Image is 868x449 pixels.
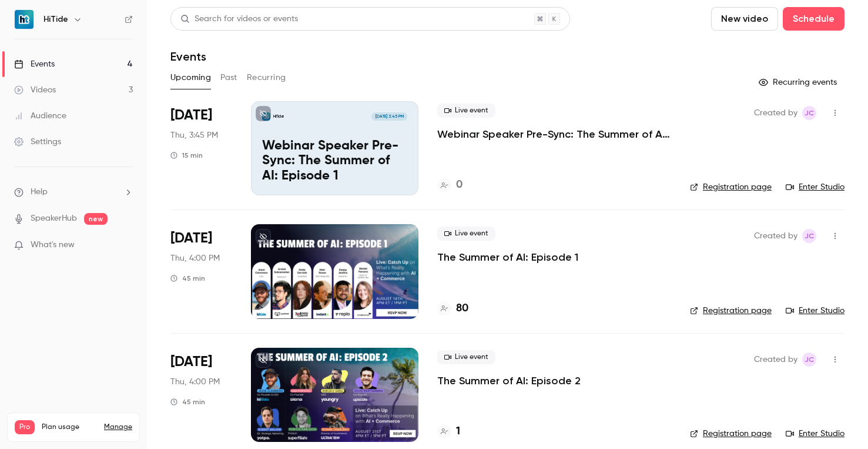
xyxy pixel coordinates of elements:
span: 3 [112,436,116,443]
a: Enter Studio [786,305,844,317]
span: Help [31,186,48,198]
span: Jesse Clemmens [802,106,816,120]
span: Created by [754,229,797,243]
a: 0 [437,177,463,193]
span: Created by [754,106,797,120]
div: Videos [14,84,56,96]
button: Recurring events [753,73,844,92]
p: Webinar Speaker Pre-Sync: The Summer of AI: Episode 1 [262,139,407,184]
a: SpeakerHub [31,212,77,225]
p: Videos [15,434,37,445]
a: Registration page [690,428,772,440]
div: Audience [14,110,66,122]
button: Schedule [783,7,844,31]
h4: 80 [456,301,468,317]
div: Search for videos or events [180,13,298,25]
a: Webinar Speaker Pre-Sync: The Summer of AI: Episode 1 [437,127,671,141]
a: Enter Studio [786,428,844,440]
div: 45 min [170,397,205,407]
h6: HiTide [43,14,68,25]
h4: 1 [456,424,460,440]
span: JC [805,352,814,367]
span: Live event [437,104,495,118]
button: Upcoming [170,68,211,87]
p: HiTide [273,114,284,119]
span: Plan usage [42,423,97,432]
div: Aug 14 Thu, 3:45 PM (America/New York) [170,101,232,195]
div: Aug 21 Thu, 4:00 PM (America/New York) [170,348,232,442]
span: Created by [754,352,797,367]
p: / 150 [112,434,132,445]
h1: Events [170,49,206,64]
span: Jesse Clemmens [802,229,816,243]
span: JC [805,106,814,120]
button: New video [711,7,778,31]
a: Enter Studio [786,181,844,193]
a: The Summer of AI: Episode 2 [437,374,581,388]
a: Manage [104,423,132,432]
span: Jesse Clemmens [802,352,816,367]
a: Registration page [690,305,772,317]
button: Past [220,68,237,87]
img: HiTide [15,10,33,29]
h4: 0 [456,177,463,193]
span: Thu, 4:00 PM [170,376,220,388]
a: The Summer of AI: Episode 1 [437,250,578,264]
iframe: Noticeable Trigger [119,240,133,251]
div: Events [14,58,55,70]
span: Thu, 3:45 PM [170,129,218,141]
a: Webinar Speaker Pre-Sync: The Summer of AI: Episode 1HiTide[DATE] 3:45 PMWebinar Speaker Pre-Sync... [251,101,418,195]
span: [DATE] [170,229,212,248]
span: Live event [437,227,495,241]
span: [DATE] [170,352,212,371]
span: [DATE] 3:45 PM [371,112,407,121]
span: Thu, 4:00 PM [170,252,220,264]
button: Recurring [247,68,286,87]
div: Settings [14,136,61,148]
li: help-dropdown-opener [14,186,133,198]
a: Registration page [690,181,772,193]
span: Live event [437,350,495,364]
div: Aug 14 Thu, 4:00 PM (America/New York) [170,224,232,318]
a: 80 [437,301,468,317]
div: 45 min [170,274,205,283]
span: What's new [31,239,75,251]
span: new [84,213,108,225]
div: 15 min [170,151,203,160]
a: 1 [437,424,460,440]
span: Pro [15,420,35,434]
span: [DATE] [170,106,212,125]
span: JC [805,229,814,243]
